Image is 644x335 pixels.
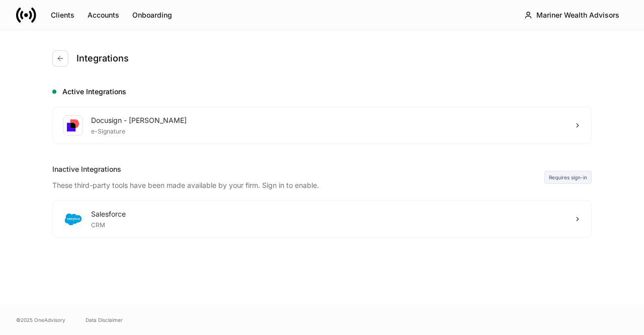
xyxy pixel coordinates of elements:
a: Data Disclaimer [86,316,123,324]
div: Inactive Integrations [52,164,544,174]
button: Clients [44,7,81,23]
div: Onboarding [132,10,172,20]
div: Mariner Wealth Advisors [536,10,619,20]
button: Onboarding [126,7,179,23]
h4: Integrations [76,52,129,64]
div: Requires sign-in [544,171,592,184]
span: © 2025 OneAdvisory [16,316,65,324]
div: Accounts [88,10,119,20]
div: Salesforce [91,209,126,219]
div: Docusign - [PERSON_NAME] [91,115,187,125]
div: CRM [91,219,126,229]
button: Accounts [81,7,126,23]
button: Mariner Wealth Advisors [516,6,628,24]
div: These third-party tools have been made available by your firm. Sign in to enable. [52,174,544,190]
h5: Active Integrations [62,87,592,97]
div: Clients [51,10,74,20]
div: e-Signature [91,125,187,136]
